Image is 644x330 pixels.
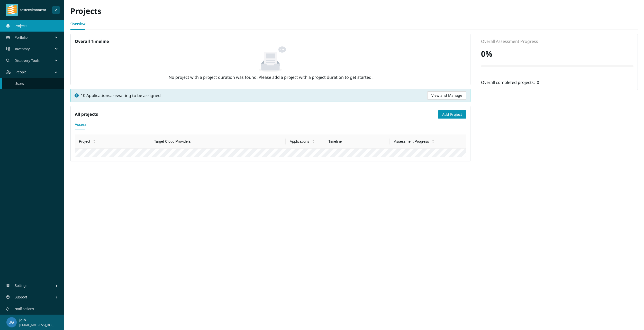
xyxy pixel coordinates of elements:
[75,122,86,127] div: Assess
[70,6,354,16] h2: Projects
[15,64,56,80] span: People
[14,53,56,68] span: Discovery Tools
[14,289,55,305] span: Support
[79,139,90,144] span: Project
[481,38,538,44] span: Overall Assessment Progress
[14,278,55,293] span: Settings
[15,41,56,57] span: Inventory
[7,4,17,16] img: tidal_logo.png
[18,7,52,13] span: testenvironment
[14,307,34,311] a: Notifications
[481,80,537,85] span: Overall completed projects:
[14,24,28,28] a: Projects
[19,317,55,323] p: jgib
[394,139,429,144] span: Assessment Progress
[14,82,24,86] a: Users
[19,323,55,328] span: [EMAIL_ADDRESS][DOMAIN_NAME]
[481,49,633,59] h2: 0 %
[442,112,462,117] span: Add Project
[537,80,539,85] span: 0
[75,93,79,98] span: info-circle
[286,134,324,149] th: Applications
[14,30,56,45] span: Portfolio
[75,111,98,117] h5: All projects
[431,93,462,98] span: View and Manage
[290,139,309,144] span: Applications
[70,19,85,29] a: Overview
[324,134,390,149] th: Timeline
[81,92,161,99] span: 10 Applications are waiting to be assigned
[427,91,466,100] button: View and Manage
[390,134,441,149] th: Assessment Progress
[169,74,373,80] span: No project with a project duration was found. Please add a project with a project duration to get...
[6,317,17,327] img: 182107c37859adfefc90249ab89ab0d3
[75,134,150,149] th: Project
[438,110,466,119] button: Add Project
[75,38,466,44] h5: Overall Timeline
[150,134,286,149] th: Target Cloud Providers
